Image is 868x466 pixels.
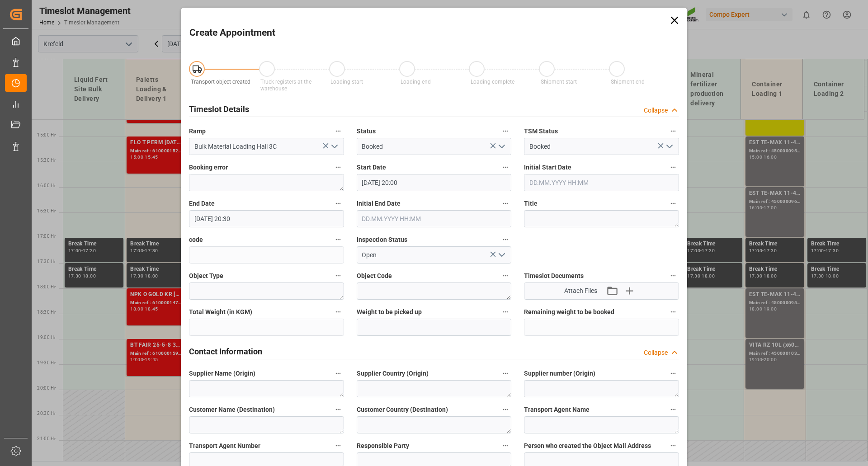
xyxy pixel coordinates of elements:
[189,199,215,208] span: End Date
[327,140,340,154] button: open menu
[644,348,668,358] div: Collapse
[189,103,249,115] h2: Timeslot Details
[260,79,311,92] span: Truck registers at the warehouse
[667,440,679,452] button: Person who created the Object Mail Address
[524,163,571,172] span: Initial Start Date
[189,138,344,155] input: Type to search/select
[524,199,538,208] span: Title
[667,367,679,379] button: Supplier number (Origin)
[332,306,344,318] button: Total Weight (in KGM)
[330,79,363,85] span: Loading start
[401,79,431,85] span: Loading end
[495,140,508,154] button: open menu
[357,369,429,378] span: Supplier Country (Origin)
[332,198,344,209] button: End Date
[189,345,262,358] h2: Contact Information
[471,79,514,85] span: Loading complete
[524,271,584,281] span: Timeslot Documents
[611,79,645,85] span: Shipment end
[500,367,511,379] button: Supplier Country (Origin)
[500,306,511,318] button: Weight to be picked up
[524,405,590,414] span: Transport Agent Name
[189,163,228,172] span: Booking error
[357,174,512,191] input: DD.MM.YYYY HH:MM
[357,441,409,451] span: Responsible Party
[667,125,679,137] button: TSM Status
[500,198,511,209] button: Initial End Date
[332,125,344,137] button: Ramp
[357,307,422,317] span: Weight to be picked up
[357,405,448,414] span: Customer Country (Destination)
[357,271,392,281] span: Object Code
[332,367,344,379] button: Supplier Name (Origin)
[332,270,344,282] button: Object Type
[189,405,275,414] span: Customer Name (Destination)
[332,404,344,415] button: Customer Name (Destination)
[662,140,675,154] button: open menu
[189,271,223,281] span: Object Type
[189,441,260,451] span: Transport Agent Number
[332,234,344,245] button: code
[357,210,512,227] input: DD.MM.YYYY HH:MM
[189,235,203,245] span: code
[524,441,651,451] span: Person who created the Object Mail Address
[667,404,679,415] button: Transport Agent Name
[191,79,250,85] span: Transport object created
[541,79,577,85] span: Shipment start
[524,174,679,191] input: DD.MM.YYYY HH:MM
[500,440,511,452] button: Responsible Party
[357,138,512,155] input: Type to search/select
[189,210,344,227] input: DD.MM.YYYY HH:MM
[500,161,511,173] button: Start Date
[357,163,386,172] span: Start Date
[667,161,679,173] button: Initial Start Date
[500,125,511,137] button: Status
[524,369,595,378] span: Supplier number (Origin)
[189,26,275,40] h2: Create Appointment
[332,440,344,452] button: Transport Agent Number
[495,248,508,262] button: open menu
[524,127,558,136] span: TSM Status
[500,234,511,245] button: Inspection Status
[564,286,597,296] span: Attach Files
[667,270,679,282] button: Timeslot Documents
[189,307,252,317] span: Total Weight (in KGM)
[189,127,206,136] span: Ramp
[500,270,511,282] button: Object Code
[524,307,614,317] span: Remaining weight to be booked
[644,106,668,115] div: Collapse
[357,127,376,136] span: Status
[667,306,679,318] button: Remaining weight to be booked
[357,235,407,245] span: Inspection Status
[189,369,255,378] span: Supplier Name (Origin)
[667,198,679,209] button: Title
[357,199,401,208] span: Initial End Date
[332,161,344,173] button: Booking error
[500,404,511,415] button: Customer Country (Destination)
